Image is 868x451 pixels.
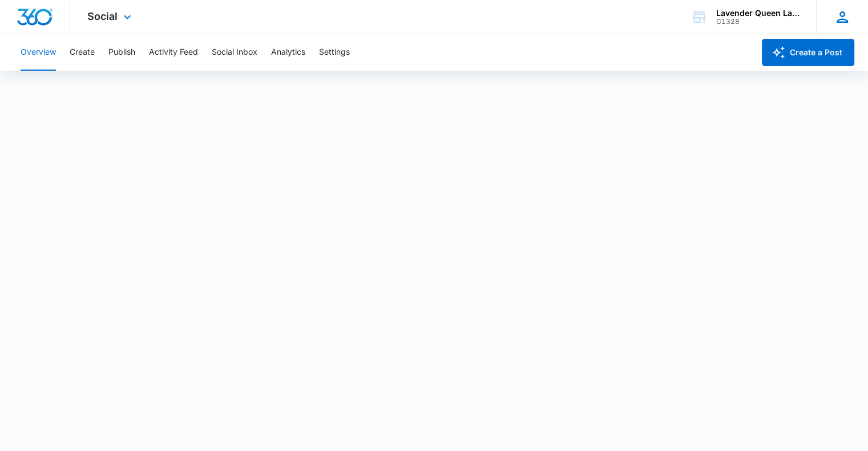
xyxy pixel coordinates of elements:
button: Social Inbox [212,34,257,71]
button: Create a Post [762,39,854,66]
button: Settings [319,34,350,71]
button: Analytics [271,34,305,71]
div: account name [716,9,800,18]
div: account id [716,18,800,26]
button: Activity Feed [149,34,198,71]
button: Create [70,34,95,71]
button: Publish [108,34,135,71]
button: Overview [21,34,56,71]
span: Social [87,10,118,22]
